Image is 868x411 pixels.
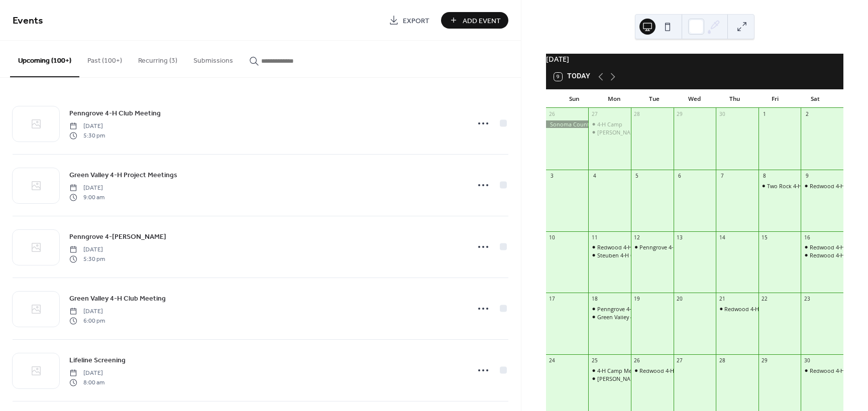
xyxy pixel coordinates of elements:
[591,296,598,303] div: 18
[69,184,104,193] span: [DATE]
[761,111,768,118] div: 1
[549,234,556,241] div: 10
[597,367,645,374] div: 4-H Camp Meeting
[801,251,843,259] div: Redwood 4-H Crafts
[761,357,768,364] div: 29
[69,307,105,316] span: [DATE]
[804,234,811,241] div: 16
[69,354,126,366] a: Lifeline Screening
[69,254,105,263] span: 5:30 pm
[633,357,640,364] div: 26
[588,243,631,251] div: Redwood 4-H Club Meeting
[69,232,166,242] span: Penngrove 4-[PERSON_NAME]
[546,120,589,128] div: Sonoma County 4-H Fashion Revue
[724,305,796,313] div: Redwood 4-H Rabbit & Cavy
[804,172,811,179] div: 9
[588,313,631,321] div: Green Valley 4-H Meeting
[804,357,811,364] div: 30
[810,182,863,190] div: Redwood 4-H Baking
[810,251,861,259] div: Redwood 4-H Crafts
[801,367,843,374] div: Redwood 4-H Beginning Sewing
[591,172,598,179] div: 4
[591,357,598,364] div: 25
[69,316,105,325] span: 6:00 pm
[801,243,843,251] div: Redwood 4-H Beef
[633,172,640,179] div: 5
[10,41,79,77] button: Upcoming (100+)
[675,89,715,108] div: Wed
[715,89,755,108] div: Thu
[69,245,105,254] span: [DATE]
[185,41,241,76] button: Submissions
[69,193,104,202] span: 9:00 am
[546,54,843,65] div: [DATE]
[676,111,683,118] div: 29
[719,172,726,179] div: 7
[676,172,683,179] div: 6
[676,357,683,364] div: 27
[634,89,675,108] div: Tue
[810,243,857,251] div: Redwood 4-H Beef
[761,234,768,241] div: 15
[588,375,631,382] div: Canfield 4-H Sheep
[130,41,185,76] button: Recurring (3)
[588,251,631,259] div: Steuben 4-H Club Meeting
[597,243,668,251] div: Redwood 4-H Club Meeting
[69,369,104,378] span: [DATE]
[69,169,177,181] a: Green Valley 4-H Project Meetings
[676,234,683,241] div: 13
[755,89,795,108] div: Fri
[597,251,665,259] div: Steuben 4-H Club Meeting
[549,296,556,303] div: 17
[441,12,508,29] button: Add Event
[761,296,768,303] div: 22
[719,234,726,241] div: 14
[631,243,674,251] div: Penngrove 4-H Club Meeting
[554,89,594,108] div: Sun
[69,378,104,387] span: 8:00 am
[403,16,429,26] span: Export
[79,41,130,76] button: Past (100+)
[588,128,631,136] div: Canfield 4-H Sheep
[549,172,556,179] div: 3
[381,12,437,29] a: Export
[801,182,843,190] div: Redwood 4-H Baking
[631,367,674,374] div: Redwood 4-H Poultry
[549,111,556,118] div: 26
[69,231,166,242] a: Penngrove 4-[PERSON_NAME]
[676,296,683,303] div: 20
[69,131,105,140] span: 5:30 pm
[551,70,594,83] button: 9Today
[639,243,713,251] div: Penngrove 4-H Club Meeting
[591,234,598,241] div: 11
[69,170,177,181] span: Green Valley 4-H Project Meetings
[588,305,631,313] div: Penngrove 4-H Swine
[69,108,161,119] span: Penngrove 4-H Club Meeting
[795,89,835,108] div: Sat
[597,375,668,382] div: [PERSON_NAME] 4-H Sheep
[758,182,801,190] div: Two Rock 4-H Sewing
[633,296,640,303] div: 19
[69,293,166,304] a: Green Valley 4-H Club Meeting
[549,357,556,364] div: 24
[719,296,726,303] div: 21
[639,367,694,374] div: Redwood 4-H Poultry
[463,16,501,26] span: Add Event
[597,305,674,313] div: Penngrove 4-[PERSON_NAME]
[69,355,126,366] span: Lifeline Screening
[633,111,640,118] div: 28
[597,313,662,321] div: Green Valley 4-H Meeting
[591,111,598,118] div: 27
[716,305,758,313] div: Redwood 4-H Rabbit & Cavy
[767,182,821,190] div: Two Rock 4-H Sewing
[633,234,640,241] div: 12
[761,172,768,179] div: 8
[588,367,631,374] div: 4-H Camp Meeting
[804,296,811,303] div: 23
[804,111,811,118] div: 2
[719,111,726,118] div: 30
[594,89,634,108] div: Mon
[597,120,622,128] div: 4-H Camp
[13,11,43,31] span: Events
